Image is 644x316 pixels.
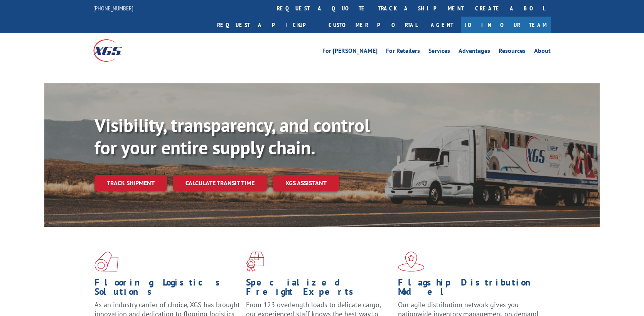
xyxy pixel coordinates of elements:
h1: Flagship Distribution Model [398,278,544,300]
a: Join Our Team [461,17,551,33]
a: Customer Portal [323,17,423,33]
a: Resources [499,48,526,56]
a: For Retailers [386,48,420,56]
a: Calculate transit time [173,175,267,191]
h1: Specialized Freight Experts [246,278,392,300]
a: For [PERSON_NAME] [322,48,378,56]
img: xgs-icon-focused-on-flooring-red [246,252,264,272]
a: Track shipment [94,175,167,191]
b: Visibility, transparency, and control for your entire supply chain. [94,113,370,159]
img: xgs-icon-total-supply-chain-intelligence-red [94,252,118,272]
a: XGS ASSISTANT [273,175,339,191]
a: Services [428,48,450,56]
a: Advantages [459,48,490,56]
a: About [534,48,551,56]
img: xgs-icon-flagship-distribution-model-red [398,252,425,272]
a: Agent [423,17,461,33]
a: [PHONE_NUMBER] [93,4,133,12]
a: Request a pickup [211,17,323,33]
h1: Flooring Logistics Solutions [94,278,240,300]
